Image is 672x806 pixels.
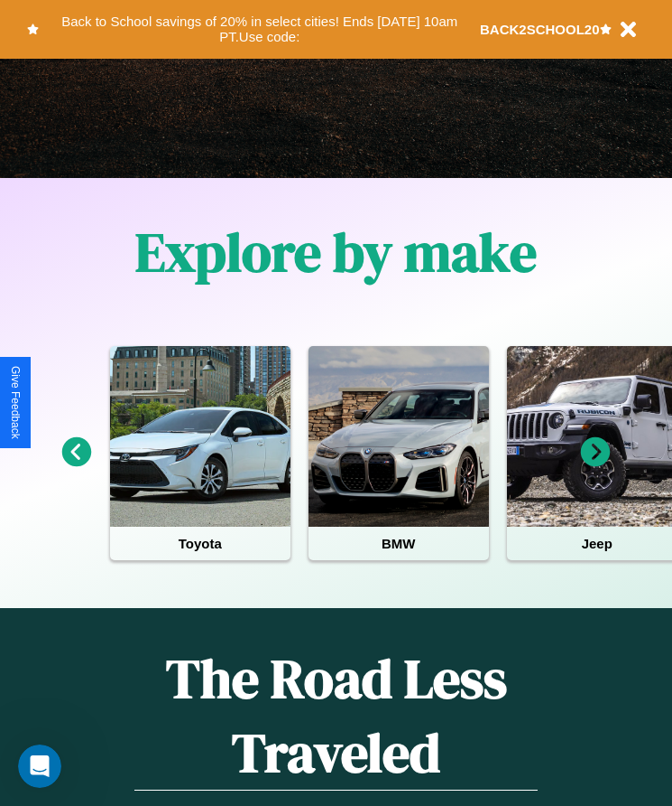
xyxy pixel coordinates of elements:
h1: Explore by make [135,215,537,289]
h1: The Road Less Traveled [134,642,538,791]
h4: BMW [308,527,489,560]
button: Back to School savings of 20% in select cities! Ends [DATE] 10am PT.Use code: [39,9,480,50]
h4: Toyota [110,527,290,560]
div: Give Feedback [9,366,22,439]
b: BACK2SCHOOL20 [480,22,600,37]
iframe: Intercom live chat [18,745,61,788]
